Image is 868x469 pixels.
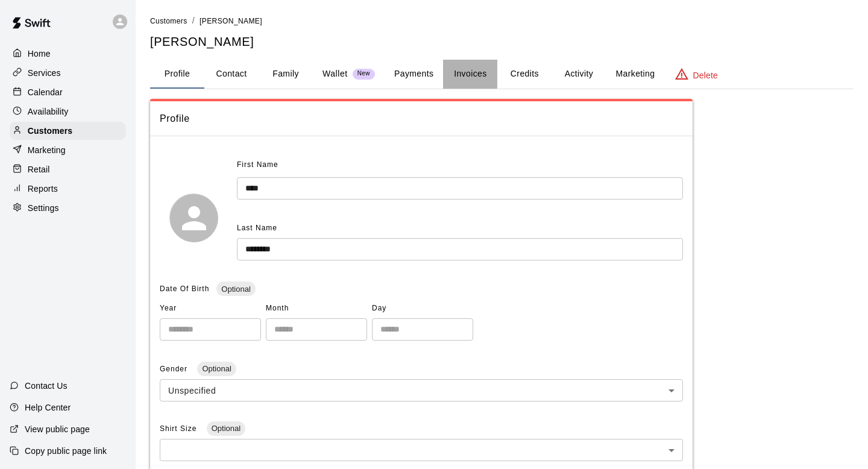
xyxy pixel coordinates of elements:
[372,299,473,318] span: Day
[443,60,497,89] button: Invoices
[28,144,66,156] p: Marketing
[160,365,190,373] span: Gender
[353,70,375,78] span: New
[259,60,313,89] button: Family
[693,69,718,81] p: Delete
[28,163,50,175] p: Retail
[28,86,63,98] p: Calendar
[216,285,255,294] span: Optional
[160,379,683,401] div: Unspecified
[150,14,854,28] nav: breadcrumb
[322,68,348,80] p: Wallet
[197,364,236,373] span: Optional
[266,299,367,318] span: Month
[10,160,126,178] a: Retail
[28,48,51,60] p: Home
[497,60,552,89] button: Credits
[237,224,277,232] span: Last Name
[10,122,126,140] a: Customers
[10,141,126,159] a: Marketing
[28,67,61,79] p: Services
[385,60,443,89] button: Payments
[10,45,126,63] a: Home
[207,424,245,433] span: Optional
[28,183,58,195] p: Reports
[10,83,126,101] a: Calendar
[25,423,90,435] p: View public page
[160,299,261,318] span: Year
[200,17,262,25] span: [PERSON_NAME]
[28,202,59,214] p: Settings
[237,156,278,175] span: First Name
[25,445,107,457] p: Copy public page link
[150,60,204,89] button: Profile
[160,424,200,433] span: Shirt Size
[606,60,664,89] button: Marketing
[150,34,854,50] h5: [PERSON_NAME]
[150,16,187,25] a: Customers
[192,14,195,27] li: /
[28,125,72,137] p: Customers
[150,60,854,89] div: basic tabs example
[10,102,126,121] a: Availability
[28,105,69,118] p: Availability
[10,64,126,82] a: Services
[25,401,71,414] p: Help Center
[10,180,126,198] a: Reports
[10,199,126,217] a: Settings
[160,111,683,127] span: Profile
[25,380,68,392] p: Contact Us
[552,60,606,89] button: Activity
[204,60,259,89] button: Contact
[150,17,187,25] span: Customers
[160,285,209,293] span: Date Of Birth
